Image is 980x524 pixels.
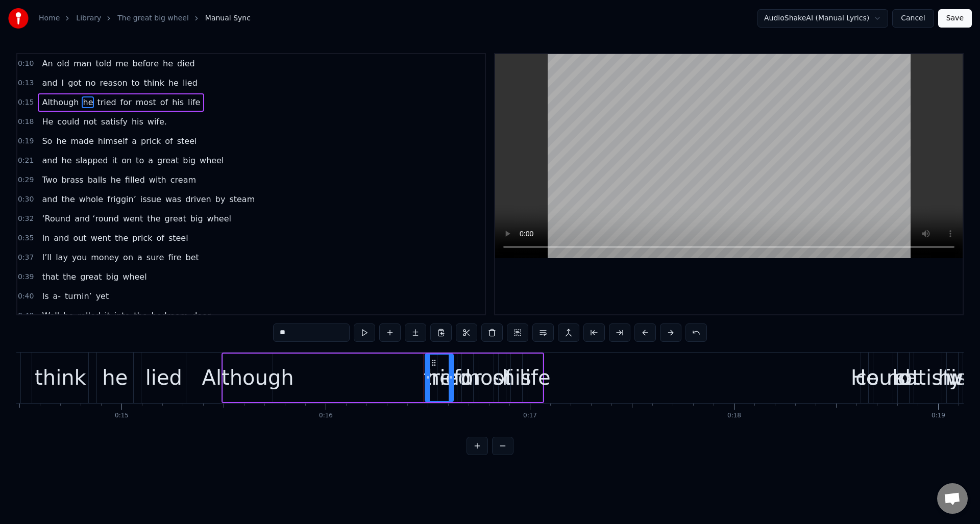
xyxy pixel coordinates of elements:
[61,77,65,89] span: I
[41,116,54,128] span: He
[143,77,165,89] span: think
[146,213,161,224] span: the
[851,362,879,393] div: He
[162,58,174,69] span: he
[41,58,54,69] span: An
[202,362,294,393] div: Although
[41,155,58,166] span: and
[171,96,185,108] span: his
[87,174,108,186] span: balls
[131,232,153,244] span: prick
[164,135,174,147] span: of
[39,13,60,23] a: Home
[56,116,80,128] span: could
[71,252,88,263] span: you
[155,232,165,244] span: of
[52,290,62,302] span: a-
[199,155,225,166] span: wheel
[938,362,967,393] div: his
[117,13,189,23] a: The great big wheel
[319,412,333,420] div: 0:16
[132,58,160,69] span: before
[191,310,211,321] span: door
[182,77,199,89] span: lied
[95,290,110,302] span: yet
[151,310,189,321] span: bedroom
[122,252,134,263] span: on
[79,271,103,283] span: great
[18,194,34,205] span: 0:30
[41,135,53,147] span: So
[67,77,82,89] span: got
[41,252,53,263] span: I’ll
[18,136,34,146] span: 0:19
[727,412,741,420] div: 0:18
[895,362,961,393] div: satisfy
[113,310,131,321] span: into
[135,96,157,108] span: most
[140,135,162,147] span: prick
[932,412,945,420] div: 0:19
[55,252,69,263] span: lay
[214,193,227,205] span: by
[206,213,232,224] span: wheel
[102,362,128,393] div: he
[41,174,58,186] span: Two
[61,155,73,166] span: he
[18,156,34,166] span: 0:21
[131,77,141,89] span: to
[520,362,551,393] div: life
[159,96,169,108] span: of
[83,116,98,128] span: not
[85,77,97,89] span: no
[18,97,34,108] span: 0:15
[110,174,122,186] span: he
[35,362,86,393] div: think
[938,9,972,28] button: Save
[135,155,145,166] span: to
[90,232,112,244] span: went
[96,96,117,108] span: tried
[90,252,120,263] span: money
[97,135,129,147] span: himself
[72,58,93,69] span: man
[148,174,167,186] span: with
[164,213,187,224] span: great
[94,58,112,69] span: told
[105,271,120,283] span: big
[523,412,537,420] div: 0:17
[122,213,144,224] span: went
[119,96,133,108] span: for
[887,362,920,393] div: not
[73,213,120,224] span: and ‘round
[205,13,251,23] span: Manual Sync
[100,116,129,128] span: satisfy
[60,174,84,186] span: brass
[147,155,154,166] span: a
[120,155,133,166] span: on
[146,116,168,128] span: wife.
[228,193,256,205] span: steam
[502,362,531,393] div: his
[184,193,212,205] span: driven
[62,310,75,321] span: he
[41,96,80,108] span: Although
[189,213,204,224] span: big
[167,252,182,263] span: fire
[61,193,76,205] span: the
[176,58,196,69] span: died
[182,155,197,166] span: big
[41,213,71,224] span: ‘Round
[53,232,70,244] span: and
[64,290,93,302] span: turnin’
[185,252,200,263] span: bet
[145,252,165,263] span: sure
[41,290,50,302] span: Is
[75,155,109,166] span: slapped
[169,174,197,186] span: cream
[114,58,129,69] span: me
[18,117,34,127] span: 0:18
[18,253,34,263] span: 0:37
[187,96,201,108] span: life
[139,193,162,205] span: issue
